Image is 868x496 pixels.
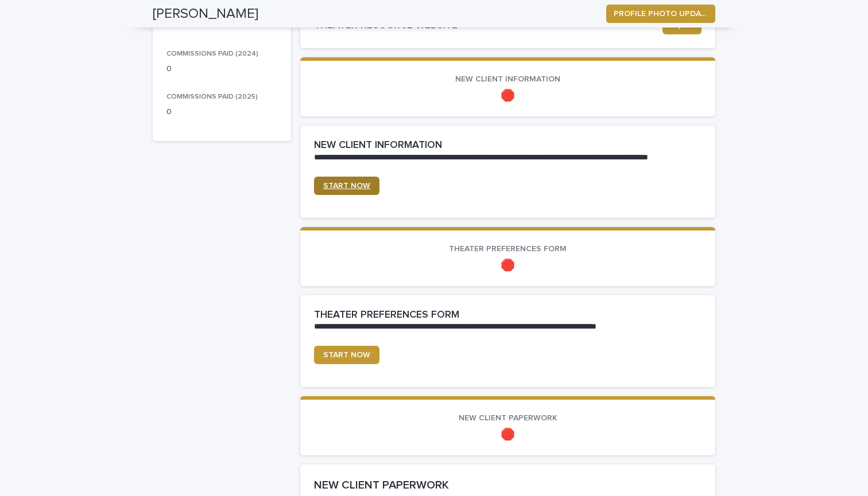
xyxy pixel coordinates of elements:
button: PROFILE PHOTO UPDATE [606,5,715,23]
h2: NEW CLIENT INFORMATION [314,139,442,152]
span: NEW CLIENT PAPERWORK [459,414,557,422]
h2: [PERSON_NAME] [153,6,258,22]
p: 0 [166,106,277,118]
p: 0 [166,63,277,75]
h2: NEW CLIENT PAPERWORK [314,478,702,492]
a: START NOW [314,177,379,195]
span: PROFILE PHOTO UPDATE [614,8,708,19]
span: COMMISSIONS PAID (2024) [166,50,258,57]
span: NEW CLIENT INFORMATION [455,75,560,83]
a: START NOW [314,346,379,364]
p: 🛑 [314,259,702,272]
span: START NOW [323,351,370,359]
span: START NOW [323,182,370,190]
span: COMMISSIONS PAID (2025) [166,93,258,100]
span: THEATER PREFERENCES FORM [449,245,567,253]
p: 🛑 [314,89,702,103]
h2: THEATER PREFERENCES FORM [314,309,459,322]
p: 🛑 [314,428,702,442]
